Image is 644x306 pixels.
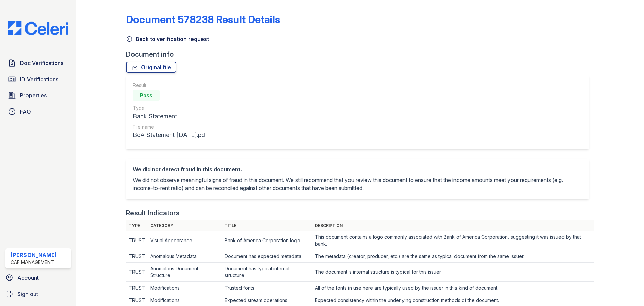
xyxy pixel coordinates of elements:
td: TRUST [126,263,148,282]
a: Account [3,271,74,285]
div: Document info [126,50,594,59]
a: FAQ [5,105,71,118]
td: Modifications [148,282,222,294]
td: Trusted fonts [222,282,312,294]
td: Bank of America Corporation logo [222,231,312,250]
p: We did not observe meaningful signs of fraud in this document. We still recommend that you review... [133,176,582,192]
th: Category [148,220,222,231]
td: Document has typical internal structure [222,263,312,282]
img: CE_Logo_Blue-a8612792a0a2168367f1c8372b55b34899dd931a85d93a1a3d3e32e68fde9ad4.png [3,21,74,35]
div: BoA Statement [DATE].pdf [133,130,207,140]
span: Sign out [17,290,38,298]
div: File name [133,124,207,130]
th: Title [222,220,312,231]
td: The metadata (creator, producer, etc.) are the same as typical document from the same issuer. [312,250,594,263]
a: Back to verification request [126,35,209,43]
td: All of the fonts in use here are typically used by the issuer in this kind of document. [312,282,594,294]
div: Bank Statement [133,112,207,121]
a: Sign out [3,287,74,301]
div: Type [133,105,207,112]
a: Original file [126,62,176,73]
td: Anomalous Metadata [148,250,222,263]
th: Type [126,220,148,231]
td: TRUST [126,282,148,294]
a: ID Verifications [5,73,71,86]
span: Doc Verifications [20,59,63,67]
div: Pass [133,90,160,101]
a: Properties [5,89,71,102]
td: TRUST [126,231,148,250]
a: Doc Verifications [5,56,71,70]
td: Anomalous Document Structure [148,263,222,282]
span: FAQ [20,107,31,116]
div: Result [133,82,207,89]
th: Description [312,220,594,231]
div: [PERSON_NAME] [11,251,57,259]
span: Properties [20,91,47,99]
div: CAF Management [11,259,57,266]
td: The document's internal structure is typical for this issuer. [312,263,594,282]
span: Account [17,274,39,282]
td: Document has expected metadata [222,250,312,263]
a: Document 578238 Result Details [126,13,280,26]
div: We did not detect fraud in this document. [133,165,582,173]
td: TRUST [126,250,148,263]
div: Result Indicators [126,208,180,218]
span: ID Verifications [20,75,58,83]
td: This document contains a logo commonly associated with Bank of America Corporation, suggesting it... [312,231,594,250]
td: Visual Appearance [148,231,222,250]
